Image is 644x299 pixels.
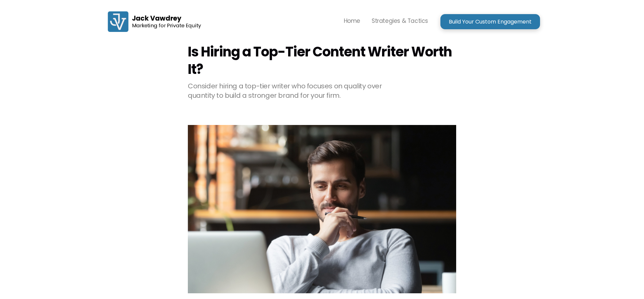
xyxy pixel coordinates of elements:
[344,16,360,26] p: Home
[338,10,366,33] a: Home
[366,10,434,33] a: Strategies & Tactics
[372,16,428,26] p: Strategies & Tactics
[188,43,456,78] h1: Is Hiring a Top-Tier Content Writer Worth It?
[188,81,392,100] p: Consider hiring a top-tier writer who focuses on quality over quantity to build a stronger brand ...
[104,7,205,36] a: home
[440,14,540,29] a: Build Your Custom Engagement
